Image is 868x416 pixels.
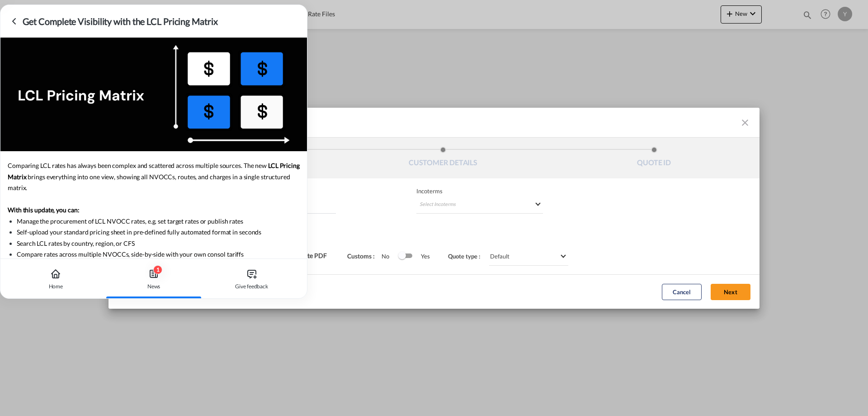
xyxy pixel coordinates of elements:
md-icon: icon-close fg-AAA8AD cursor m-0 [740,117,750,128]
span: Quote type : [448,253,487,260]
md-switch: Switch 1 [398,249,412,263]
input: Expiry date [282,201,336,209]
li: CUSTOMER DETAILS [338,147,549,171]
li: QUOTE ID [548,147,759,171]
span: No [382,253,398,260]
md-dialog: Generate QuotationQUOTE ... [108,108,759,309]
span: Yes [412,253,430,260]
button: Next [711,284,750,300]
div: Default [490,253,509,260]
button: Cancel [662,284,702,300]
span: Incoterms [416,187,543,195]
md-select: Select Incoterms [416,197,543,214]
span: Customs : [347,252,382,260]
